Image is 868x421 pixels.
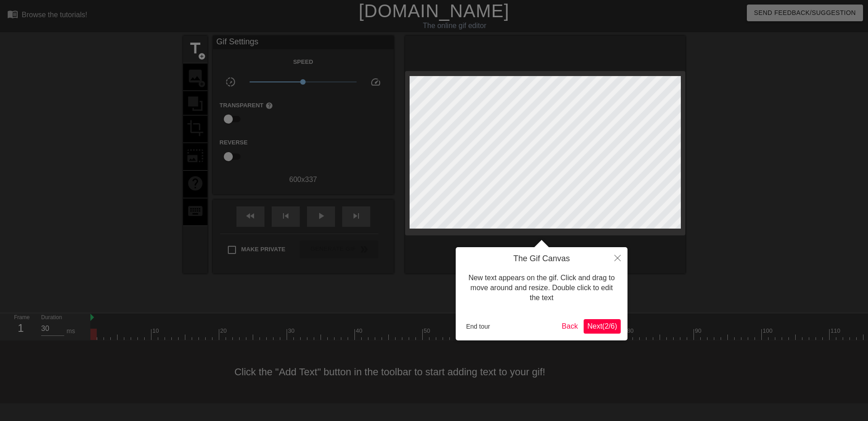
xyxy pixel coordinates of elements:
[462,320,494,333] button: End tour
[587,322,617,330] span: Next ( 2 / 6 )
[462,254,621,264] h4: The Gif Canvas
[558,319,582,334] button: Back
[462,264,621,312] div: New text appears on the gif. Click and drag to move around and resize. Double click to edit the text
[608,247,627,268] button: Close
[584,319,621,334] button: Next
